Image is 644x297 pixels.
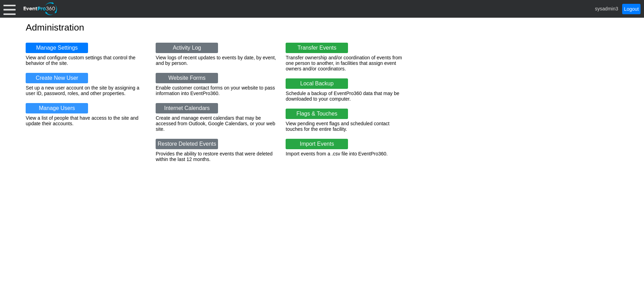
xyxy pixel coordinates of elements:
[286,151,407,156] div: Import events from a .csv file into EventPro360.
[286,55,407,71] div: Transfer ownership and/or coordination of events from one person to another, in facilities that a...
[26,23,618,32] h1: Administration
[286,109,348,119] a: Flags & Touches
[286,43,348,53] a: Transfer Events
[156,103,218,113] a: Internet Calendars
[595,6,618,11] span: sysadmin3
[26,115,147,126] div: View a list of people that have access to the site and update their accounts.
[26,73,88,83] a: Create New User
[156,115,277,132] div: Create and manage event calendars that may be accessed from Outlook, Google Calendars, or your we...
[156,55,277,66] div: View logs of recent updates to events by date, by event, and by person.
[156,151,277,162] div: Provides the ability to restore events that were deleted within the last 12 months.
[156,139,218,149] a: Restore Deleted Events
[3,3,16,15] div: Menu: Click or 'Crtl+M' to toggle menu open/close
[286,139,348,149] a: Import Events
[286,78,348,89] a: Local Backup
[26,43,88,53] a: Manage Settings
[286,91,407,102] div: Schedule a backup of EventPro360 data that may be downloaded to your computer.
[286,121,407,132] div: View pending event flags and scheduled contact touches for the entire facility.
[26,55,147,66] div: View and configure custom settings that control the behavior of the site.
[622,4,641,14] a: Logout
[26,103,88,113] a: Manage Users
[26,85,147,96] div: Set up a new user account on the site by assigning a user ID, password, roles, and other properties.
[156,73,218,83] a: Website Forms
[23,1,59,17] img: EventPro360
[156,85,277,96] div: Enable customer contact forms on your website to pass information into EventPro360.
[156,43,218,53] a: Activity Log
